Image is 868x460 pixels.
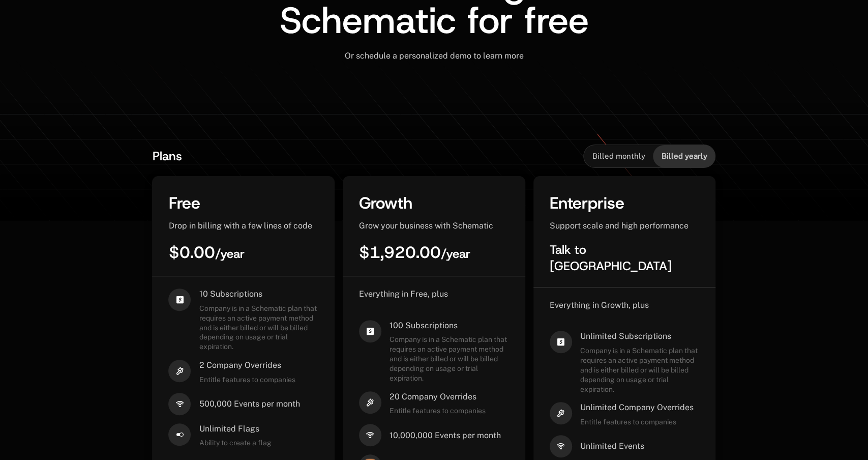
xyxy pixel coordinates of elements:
span: Entitle features to companies [199,375,295,385]
sub: / year [215,246,244,262]
span: Unlimited Flags [199,423,271,435]
i: hammer [359,391,381,414]
span: Drop in billing with a few lines of code [168,221,312,231]
span: Plans [152,148,182,164]
span: Entitle features to companies [390,406,486,416]
i: signal [168,393,191,415]
span: Free [168,192,200,214]
span: Enterprise [550,192,624,214]
span: Company is in a Schematic plan that requires an active payment method and is either billed or wil... [390,335,509,383]
i: cashapp [359,320,381,342]
span: Unlimited Subscriptions [580,331,700,342]
span: Ability to create a flag [199,438,271,448]
span: 500,000 Events per month [199,398,300,410]
sub: / year [441,246,470,262]
span: Support scale and high performance [550,221,689,231]
span: $0.00 [168,242,244,263]
span: 20 Company Overrides [390,391,486,402]
span: Unlimited Company Overrides [580,402,694,413]
span: Unlimited Events [580,441,644,452]
i: cashapp [168,289,191,311]
span: Grow your business with Schematic [359,221,493,231]
span: Growth [359,192,412,214]
span: $1,920.00 [359,242,470,263]
span: Entitle features to companies [580,417,694,427]
span: Or schedule a personalized demo to learn more [344,51,523,61]
i: cashapp [550,331,572,353]
i: boolean-on [168,423,191,446]
span: 100 Subscriptions [390,320,509,331]
span: Everything in Free, plus [359,289,448,299]
i: signal [550,435,572,457]
span: 10 Subscriptions [199,289,318,300]
span: Talk to [GEOGRAPHIC_DATA] [550,242,672,274]
i: hammer [550,402,572,424]
span: 2 Company Overrides [199,360,295,371]
span: Billed yearly [661,151,707,161]
i: signal [359,424,381,446]
span: Company is in a Schematic plan that requires an active payment method and is either billed or wil... [580,346,700,394]
span: Billed monthly [592,151,645,161]
span: 10,000,000 Events per month [390,430,501,441]
span: Company is in a Schematic plan that requires an active payment method and is either billed or wil... [199,304,318,352]
span: Everything in Growth, plus [550,300,649,310]
i: hammer [168,360,191,382]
